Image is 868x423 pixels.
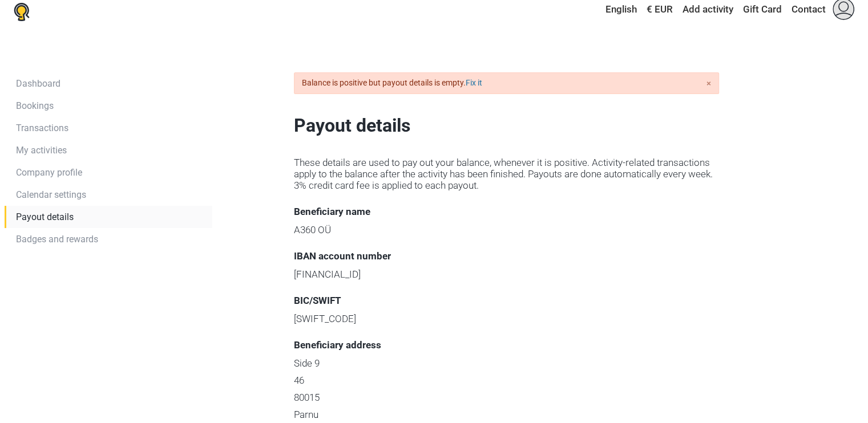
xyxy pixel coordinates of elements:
a: Bookings [5,95,212,117]
a: My activities [5,139,212,161]
p: Side 9 [294,357,719,369]
p: 46 [294,375,719,386]
a: Transactions [5,117,212,139]
a: Company profile [5,161,212,184]
p: Parnu [294,409,719,420]
p: BIC/SWIFT [294,294,719,307]
p: A360 OÜ [294,224,719,235]
p: IBAN account number [294,249,719,263]
img: Nowescape logo [14,3,30,21]
a: Badges and rewards [5,228,212,250]
p: These details are used to pay out your balance, whenever it is positive. Activity-related transac... [294,157,719,191]
img: English [597,6,605,14]
a: close [706,77,711,90]
a: Dashboard [5,72,212,95]
p: Beneficiary name [294,205,719,218]
a: Payout details [5,206,212,228]
p: Payout details [294,112,719,139]
p: [FINANCIAL_ID] [294,269,719,280]
a: Calendar settings [5,184,212,206]
p: 80015 [294,392,719,403]
div: Balance is positive but payout details is empty. [294,72,719,94]
a: Fix it [466,78,482,87]
p: [SWIFT_CODE] [294,313,719,324]
p: Beneficiary address [294,338,719,352]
